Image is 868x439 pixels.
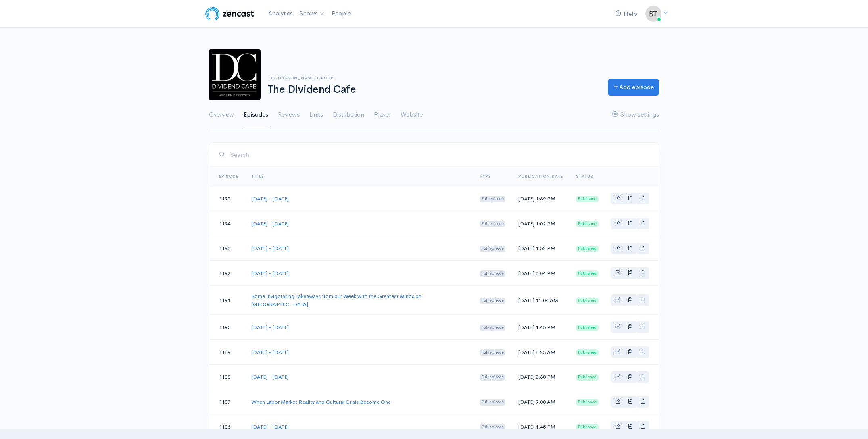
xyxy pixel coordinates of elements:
[209,186,245,211] td: 1195
[251,373,289,380] a: [DATE] - [DATE]
[209,211,245,236] td: 1194
[251,324,289,331] a: [DATE] - [DATE]
[268,76,598,80] h6: The [PERSON_NAME] Group
[576,399,599,406] span: Published
[251,195,289,202] a: [DATE] - [DATE]
[209,315,245,340] td: 1190
[251,220,289,227] a: [DATE] - [DATE]
[480,221,506,227] span: Full episode
[611,421,649,433] div: Basic example
[333,100,364,129] a: Distribution
[251,423,289,430] a: [DATE] - [DATE]
[480,174,491,179] a: Type
[209,261,245,286] td: 1192
[251,174,264,179] a: Title
[251,270,289,277] a: [DATE] - [DATE]
[512,186,570,211] td: [DATE] 1:39 PM
[230,146,649,163] input: Search
[480,374,506,381] span: Full episode
[612,100,659,129] a: Show settings
[209,286,245,315] td: 1191
[611,396,649,408] div: Basic example
[374,100,391,129] a: Player
[265,5,296,22] a: Analytics
[480,196,506,202] span: Full episode
[251,398,391,405] a: When Labor Market Reality and Cultural Crisis Become One
[576,349,599,356] span: Published
[611,218,649,229] div: Basic example
[278,100,300,129] a: Reviews
[512,211,570,236] td: [DATE] 1:02 PM
[512,339,570,364] td: [DATE] 8:23 AM
[204,6,255,22] img: ZenCast Logo
[576,246,599,252] span: Published
[480,349,506,356] span: Full episode
[209,100,234,129] a: Overview
[611,346,649,358] div: Basic example
[480,399,506,406] span: Full episode
[512,389,570,414] td: [DATE] 9:00 AM
[512,236,570,261] td: [DATE] 1:52 PM
[576,325,599,331] span: Published
[512,315,570,340] td: [DATE] 1:45 PM
[251,245,289,252] a: [DATE] - [DATE]
[480,325,506,331] span: Full episode
[512,364,570,389] td: [DATE] 2:38 PM
[611,267,649,279] div: Basic example
[244,100,268,129] a: Episodes
[209,389,245,414] td: 1187
[401,100,423,129] a: Website
[296,5,328,23] a: Shows
[209,339,245,364] td: 1189
[576,424,599,431] span: Published
[576,196,599,202] span: Published
[328,5,354,22] a: People
[645,6,661,22] img: ...
[480,298,506,304] span: Full episode
[209,364,245,389] td: 1188
[611,294,649,306] div: Basic example
[512,261,570,286] td: [DATE] 3:04 PM
[480,270,506,277] span: Full episode
[480,424,506,431] span: Full episode
[608,79,659,96] a: Add episode
[251,349,289,356] a: [DATE] - [DATE]
[576,374,599,381] span: Published
[309,100,323,129] a: Links
[219,174,238,179] a: Episode
[576,221,599,227] span: Published
[576,270,599,277] span: Published
[611,243,649,254] div: Basic example
[611,321,649,333] div: Basic example
[576,174,593,179] span: Status
[268,84,598,96] h1: The Dividend Cafe
[576,298,599,304] span: Published
[611,193,649,204] div: Basic example
[251,293,421,308] a: Some Invigorating Takeaways from our Week with the Greatest Minds on [GEOGRAPHIC_DATA]
[480,246,506,252] span: Full episode
[512,286,570,315] td: [DATE] 11:04 AM
[518,174,563,179] a: Publication date
[611,371,649,383] div: Basic example
[209,236,245,261] td: 1193
[612,5,641,23] a: Help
